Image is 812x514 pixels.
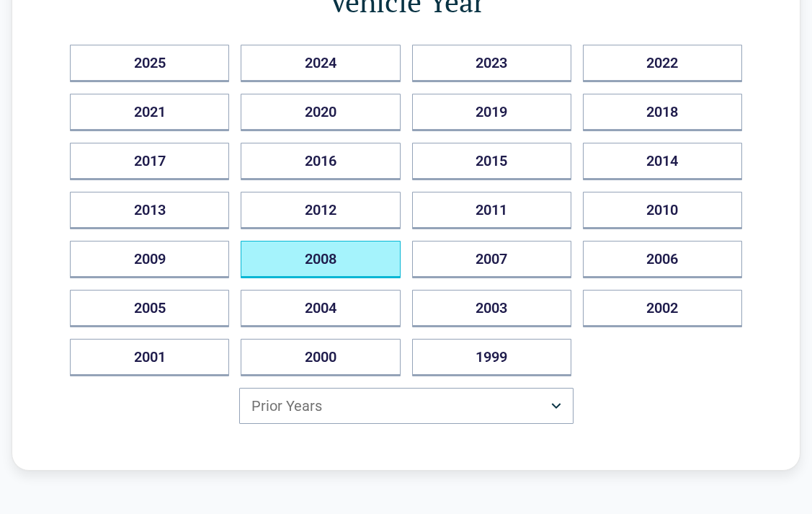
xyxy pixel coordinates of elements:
[239,388,574,424] button: Prior Years
[70,241,229,278] button: 2009
[583,192,742,229] button: 2010
[241,94,400,131] button: 2020
[412,339,571,376] button: 1999
[70,290,229,327] button: 2005
[583,143,742,180] button: 2014
[70,339,229,376] button: 2001
[70,143,229,180] button: 2017
[241,45,400,82] button: 2024
[412,241,571,278] button: 2007
[241,290,400,327] button: 2004
[70,45,229,82] button: 2025
[412,45,571,82] button: 2023
[241,192,400,229] button: 2012
[412,94,571,131] button: 2019
[70,94,229,131] button: 2021
[412,290,571,327] button: 2003
[583,45,742,82] button: 2022
[412,192,571,229] button: 2011
[583,94,742,131] button: 2018
[583,241,742,278] button: 2006
[241,339,400,376] button: 2000
[583,290,742,327] button: 2002
[70,192,229,229] button: 2013
[412,143,571,180] button: 2015
[241,241,400,278] button: 2008
[241,143,400,180] button: 2016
